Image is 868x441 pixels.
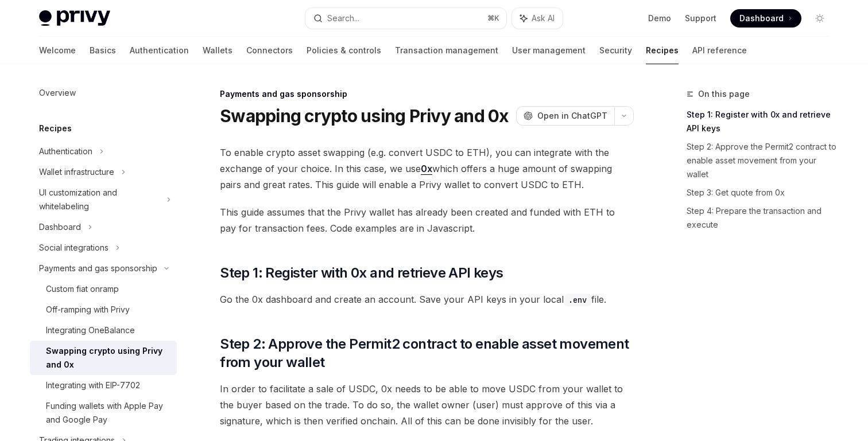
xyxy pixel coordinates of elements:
div: Integrating OneBalance [46,323,135,337]
h1: Swapping crypto using Privy and 0x [220,106,509,126]
span: Step 2: Approve the Permit2 contract to enable asset movement from your wallet [220,335,634,372]
div: Payments and gas sponsorship [39,262,157,275]
span: To enable crypto asset swapping (e.g. convert USDC to ETH), you can integrate with the exchange o... [220,145,634,193]
span: Ask AI [532,13,555,24]
div: Overview [39,86,76,100]
a: Authentication [130,37,189,64]
span: ⌘ K [487,14,499,23]
button: Search...⌘K [305,8,506,29]
a: Overview [30,83,177,103]
a: Integrating OneBalance [30,320,177,341]
a: Security [599,37,632,64]
a: User management [512,37,586,64]
a: Dashboard [730,9,801,28]
span: This guide assumes that the Privy wallet has already been created and funded with ETH to pay for ... [220,204,634,236]
div: Funding wallets with Apple Pay and Google Pay [46,399,170,427]
a: Integrating with EIP-7702 [30,375,177,396]
a: Recipes [646,37,679,64]
a: Swapping crypto using Privy and 0x [30,341,177,375]
span: In order to facilitate a sale of USDC, 0x needs to be able to move USDC from your wallet to the b... [220,381,634,429]
span: Open in ChatGPT [537,110,607,122]
div: Authentication [39,145,92,158]
a: Funding wallets with Apple Pay and Google Pay [30,396,177,430]
a: Step 2: Approve the Permit2 contract to enable asset movement from your wallet [687,138,838,184]
a: Step 1: Register with 0x and retrieve API keys [687,106,838,138]
a: 0x [421,163,432,175]
a: Demo [648,13,671,24]
a: API reference [692,37,747,64]
div: UI customization and whitelabeling [39,186,160,213]
div: Search... [327,11,359,25]
a: Off-ramping with Privy [30,299,177,320]
span: Go the 0x dashboard and create an account. Save your API keys in your local file. [220,291,634,307]
img: light logo [39,10,110,26]
a: Basics [90,37,116,64]
button: Ask AI [512,8,563,29]
button: Toggle dark mode [811,9,829,28]
div: Swapping crypto using Privy and 0x [46,344,170,372]
a: Transaction management [395,37,498,64]
div: Dashboard [39,220,81,234]
div: Wallet infrastructure [39,165,114,179]
a: Step 4: Prepare the transaction and execute [687,202,838,234]
button: Open in ChatGPT [516,106,614,126]
a: Policies & controls [307,37,381,64]
h5: Recipes [39,122,72,135]
span: Step 1: Register with 0x and retrieve API keys [220,264,503,282]
div: Custom fiat onramp [46,282,119,296]
div: Off-ramping with Privy [46,303,130,317]
code: .env [564,294,591,306]
div: Integrating with EIP-7702 [46,378,140,392]
a: Custom fiat onramp [30,279,177,299]
div: Payments and gas sponsorship [220,88,634,100]
a: Support [685,13,716,24]
a: Welcome [39,37,76,64]
a: Wallets [203,37,232,64]
span: Dashboard [739,13,784,24]
a: Connectors [246,37,293,64]
a: Step 3: Get quote from 0x [687,184,838,202]
div: Social integrations [39,241,108,255]
span: On this page [698,87,750,101]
